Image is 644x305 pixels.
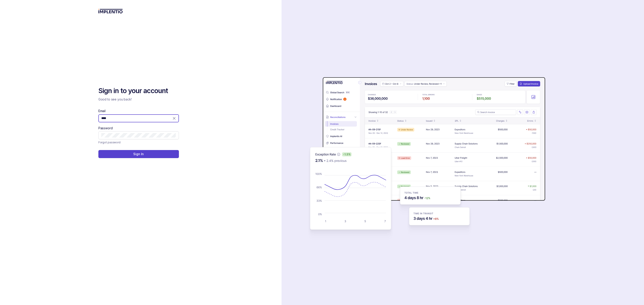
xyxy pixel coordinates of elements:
[98,86,179,95] h2: Sign in to your account
[133,152,144,156] p: Sign In
[98,109,106,113] label: Email
[98,126,113,130] label: Password
[98,140,121,145] a: Link Forgot password
[98,140,121,145] p: Forgot password
[294,63,547,242] img: signin-background.svg
[98,9,123,13] img: logo
[98,150,179,158] button: Sign In
[98,97,179,102] p: Good to see you back!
